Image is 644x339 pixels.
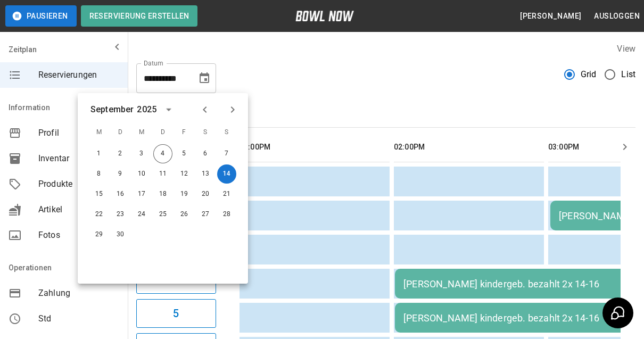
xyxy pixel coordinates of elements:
[217,122,236,143] span: S
[581,68,597,81] span: Grid
[196,122,215,143] span: S
[89,185,109,204] button: 15. Sep. 2025
[224,101,242,119] button: Next month
[132,122,151,143] span: M
[38,203,119,216] span: Artikel
[38,229,119,242] span: Fotos
[394,132,544,162] th: 02:00PM
[217,164,236,184] button: 14. Sep. 2025
[295,11,354,21] img: logo
[621,68,635,81] span: List
[196,101,214,119] button: Previous month
[175,185,194,204] button: 19. Sep. 2025
[173,305,179,322] h6: 5
[516,6,585,26] button: [PERSON_NAME]
[132,205,151,224] button: 24. Sep. 2025
[111,225,130,244] button: 30. Sep. 2025
[132,185,151,204] button: 17. Sep. 2025
[196,164,215,184] button: 13. Sep. 2025
[153,122,172,143] span: D
[153,144,172,163] button: 4. Sep. 2025
[160,101,178,119] button: calendar view is open, switch to year view
[137,103,156,116] div: 2025
[38,152,119,165] span: Inventar
[132,144,151,163] button: 3. Sep. 2025
[175,164,194,184] button: 12. Sep. 2025
[89,122,109,143] span: M
[240,132,390,162] th: 01:00PM
[89,144,109,163] button: 1. Sep. 2025
[136,299,216,328] button: 5
[111,164,130,184] button: 9. Sep. 2025
[90,103,134,116] div: September
[175,205,194,224] button: 26. Sep. 2025
[132,164,151,184] button: 10. Sep. 2025
[38,69,119,81] span: Reservierungen
[111,122,130,143] span: D
[5,5,77,27] button: Pausieren
[196,185,215,204] button: 20. Sep. 2025
[89,225,109,244] button: 29. Sep. 2025
[111,205,130,224] button: 23. Sep. 2025
[38,287,119,300] span: Zahlung
[153,205,172,224] button: 25. Sep. 2025
[175,122,194,143] span: F
[175,144,194,163] button: 5. Sep. 2025
[81,5,198,27] button: Reservierung erstellen
[38,127,119,139] span: Profil
[136,102,635,127] div: inventory tabs
[38,178,119,191] span: Produkte
[153,164,172,184] button: 11. Sep. 2025
[38,312,119,325] span: Std
[194,68,215,89] button: Choose date, selected date is 14. Sep. 2025
[217,205,236,224] button: 28. Sep. 2025
[196,144,215,163] button: 6. Sep. 2025
[617,44,635,54] label: View
[196,205,215,224] button: 27. Sep. 2025
[590,6,644,26] button: Ausloggen
[217,144,236,163] button: 7. Sep. 2025
[89,164,109,184] button: 8. Sep. 2025
[111,144,130,163] button: 2. Sep. 2025
[217,185,236,204] button: 21. Sep. 2025
[111,185,130,204] button: 16. Sep. 2025
[153,185,172,204] button: 18. Sep. 2025
[89,205,109,224] button: 22. Sep. 2025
